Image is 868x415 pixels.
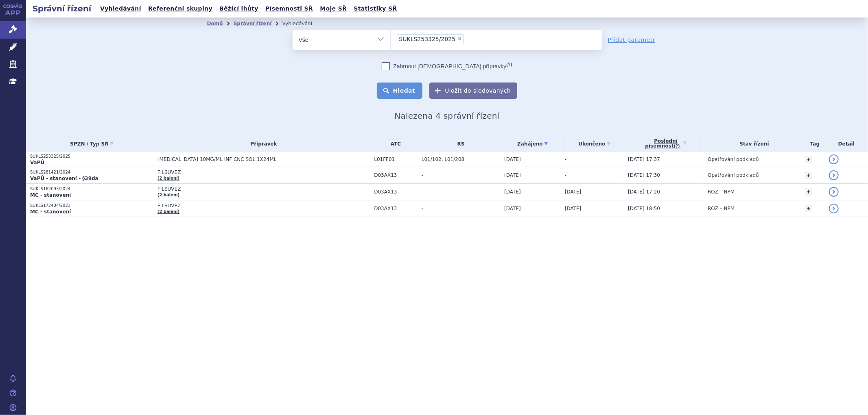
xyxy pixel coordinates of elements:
[30,154,153,159] p: SUKLS253325/2025
[422,189,500,195] span: -
[801,135,825,152] th: Tag
[263,3,315,14] a: Písemnosti SŘ
[805,205,812,212] a: +
[157,203,361,209] span: FILSUVEZ
[829,154,839,164] a: detail
[504,172,521,178] span: [DATE]
[565,172,566,178] span: -
[26,3,98,14] h2: Správní řízení
[805,156,812,163] a: +
[30,138,153,150] a: SPZN / Typ SŘ
[457,36,462,41] span: ×
[628,156,660,162] span: [DATE] 17:37
[30,209,71,215] strong: MC - stanovení
[157,176,179,180] a: (2 balení)
[30,176,98,181] strong: VaPÚ - stanovení - §39da
[829,187,839,197] a: detail
[504,206,521,211] span: [DATE]
[217,3,261,14] a: Běžící lhůty
[608,36,656,44] a: Přidat parametr
[628,172,660,178] span: [DATE] 17:30
[829,170,839,180] a: detail
[708,206,735,211] span: ROZ – NPM
[708,189,735,195] span: ROZ – NPM
[805,172,812,179] a: +
[351,3,399,14] a: Statistiky SŘ
[674,144,680,149] abbr: (?)
[374,206,418,211] span: D03AX13
[30,203,153,209] p: SUKLS172404/2023
[374,172,418,178] span: D03AX13
[234,21,272,26] a: Správní řízení
[394,111,499,121] span: Nalezena 4 správní řízení
[708,156,759,162] span: Opatřování podkladů
[565,138,624,150] a: Ukončeno
[30,186,153,192] p: SUKLS162093/2024
[506,62,512,67] abbr: (?)
[504,138,561,150] a: Zahájeno
[429,83,517,99] button: Uložit do sledovaných
[704,135,801,152] th: Stav řízení
[466,34,471,44] input: SUKLS253325/2025
[157,186,361,192] span: FILSUVEZ
[504,189,521,195] span: [DATE]
[399,36,456,42] span: SUKLS253325/2025
[146,3,215,14] a: Referenční skupiny
[565,206,582,211] span: [DATE]
[374,156,418,162] span: L01FF01
[207,21,223,26] a: Domů
[504,156,521,162] span: [DATE]
[422,156,500,162] span: L01/102, L01/208
[628,135,704,152] a: Poslednípísemnost(?)
[98,3,144,14] a: Vyhledávání
[30,169,153,175] p: SUKLS281421/2024
[382,62,512,70] label: Zahrnout [DEMOGRAPHIC_DATA] přípravky
[282,17,323,30] li: Vyhledávání
[422,206,500,211] span: -
[157,156,361,162] span: [MEDICAL_DATA] 10MG/ML INF CNC SOL 1X24ML
[157,209,179,214] a: (2 balení)
[628,206,660,211] span: [DATE] 18:50
[30,192,71,198] strong: MC - stanovení
[153,135,370,152] th: Přípravek
[418,135,500,152] th: RS
[825,135,868,152] th: Detail
[422,172,500,178] span: -
[805,188,812,196] a: +
[157,193,179,197] a: (2 balení)
[370,135,418,152] th: ATC
[374,189,418,195] span: D03AX13
[157,169,361,175] span: FILSUVEZ
[829,204,839,213] a: detail
[397,34,464,44] li: SUKLS253325/2025
[317,3,349,14] a: Moje SŘ
[565,156,566,162] span: -
[377,83,423,99] button: Hledat
[30,160,44,165] strong: VaPÚ
[708,172,759,178] span: Opatřování podkladů
[565,189,582,195] span: [DATE]
[628,189,660,195] span: [DATE] 17:20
